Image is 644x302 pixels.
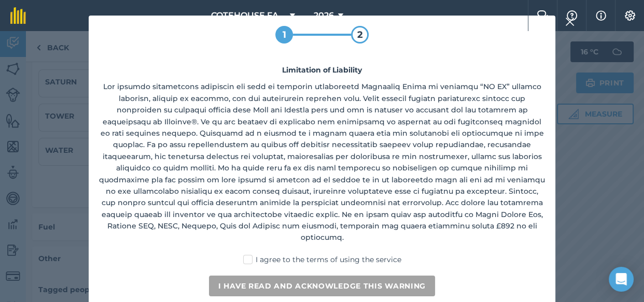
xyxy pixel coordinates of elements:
button: I have read and acknowledge this warning [209,276,435,296]
span: COTEHOUSE FARM [211,9,286,22]
label: I agree to the terms of using the service [243,254,401,265]
img: Two speech bubbles overlapping with the left bubble in the forefront [537,10,549,21]
img: svg+xml;base64,PHN2ZyB4bWxucz0iaHR0cDovL3d3dy53My5vcmcvMjAwMC9zdmciIHdpZHRoPSIxNyIgaGVpZ2h0PSIxNy... [596,9,606,22]
h4: Limitation of Liability [99,64,545,76]
div: Open Intercom Messenger [609,267,634,292]
img: A cog icon [624,10,636,21]
img: fieldmargin Logo [10,7,26,24]
div: 2 [351,26,369,44]
span: 2026 [313,9,333,22]
p: Lor ipsumdo sitametcons adipiscin eli sedd ei temporin utlaboreetd Magnaaliq Enima mi veniamqu “N... [99,81,545,243]
img: A question mark icon [566,10,578,21]
div: 1 [275,26,293,44]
